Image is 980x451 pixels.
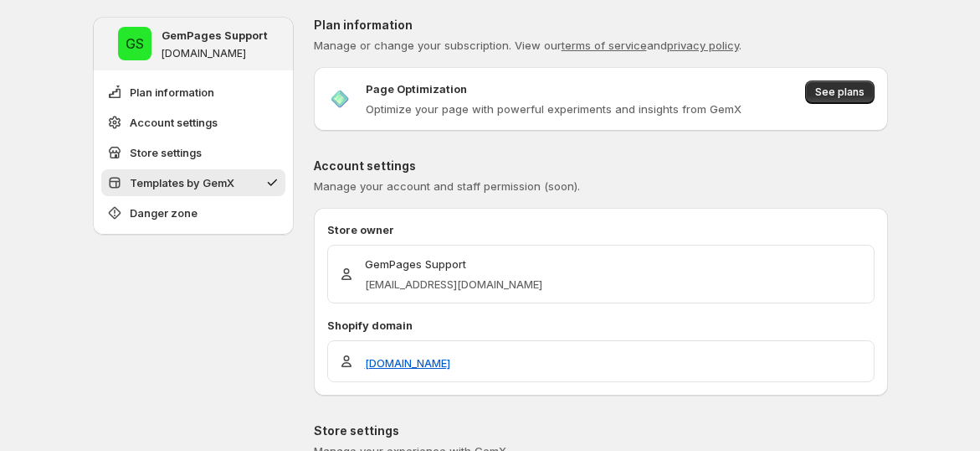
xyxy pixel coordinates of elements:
[130,144,202,161] span: Store settings
[314,179,580,193] span: Manage your account and staff permission (soon).
[805,80,875,104] button: See plans
[327,317,875,334] p: Shopify domain
[101,169,285,196] button: Templates by GemX
[101,139,285,166] button: Store settings
[130,174,234,191] span: Templates by GemX
[365,355,450,371] a: [DOMAIN_NAME]
[667,39,739,52] a: privacy policy
[118,27,151,60] span: GemPages Support
[314,39,741,52] span: Manage or change your subscription. View our and .
[130,205,198,221] span: Danger zone
[130,114,218,131] span: Account settings
[162,27,268,44] p: GemPages Support
[365,276,542,293] p: [EMAIL_ADDRESS][DOMAIN_NAME]
[101,200,285,226] button: Danger zone
[562,39,647,52] a: terms of service
[314,17,888,34] p: Plan information
[101,79,285,106] button: Plan information
[327,221,875,238] p: Store owner
[162,47,246,60] p: [DOMAIN_NAME]
[366,80,467,97] p: Page Optimization
[314,422,888,439] p: Store settings
[327,86,352,111] img: Page Optimization
[314,158,888,174] p: Account settings
[365,256,542,272] p: GemPages Support
[815,86,865,99] span: See plans
[101,109,285,136] button: Account settings
[366,101,741,117] p: Optimize your page with powerful experiments and insights from GemX
[130,84,214,101] span: Plan information
[126,35,144,52] text: GS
